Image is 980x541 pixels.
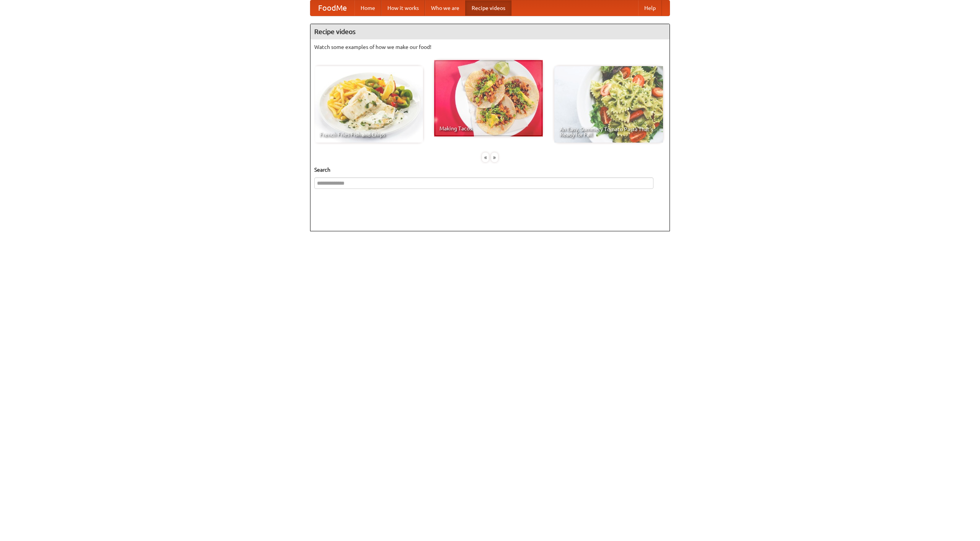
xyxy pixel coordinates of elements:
[439,126,537,131] span: Making Tacos
[434,60,543,136] a: Making Tacos
[482,153,489,162] div: «
[310,24,670,39] h4: Recipe videos
[314,43,666,51] p: Watch some examples of how we make our food!
[310,0,354,16] a: FoodMe
[465,0,511,16] a: Recipe videos
[638,0,662,16] a: Help
[425,0,465,16] a: Who we are
[354,0,381,16] a: Home
[320,132,418,137] span: French Fries Fish and Chips
[560,127,658,137] span: An Easy, Summery Tomato Pasta That's Ready for Fall
[314,66,423,143] a: French Fries Fish and Chips
[314,166,666,174] h5: Search
[381,0,425,16] a: How it works
[491,153,498,162] div: »
[554,66,663,143] a: An Easy, Summery Tomato Pasta That's Ready for Fall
